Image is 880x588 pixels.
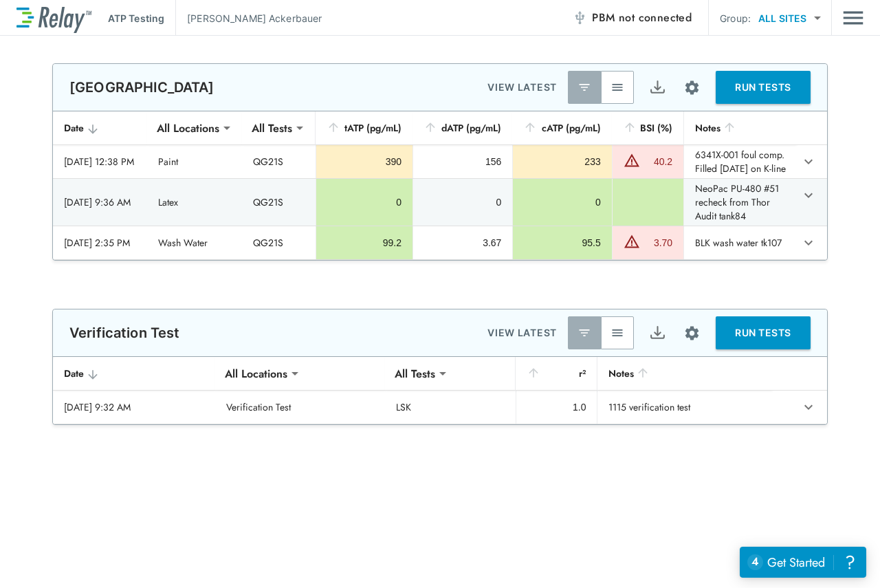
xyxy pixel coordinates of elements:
button: expand row [797,150,820,173]
img: Latest [577,80,591,94]
img: Latest [577,326,591,340]
td: 1115 verification test [597,391,771,424]
div: 233 [524,155,600,168]
div: 40.2 [643,155,672,168]
div: All Locations [215,360,297,387]
th: Date [53,357,215,391]
div: 0 [524,195,600,209]
img: Offline Icon [573,11,586,25]
table: sticky table [53,111,827,260]
span: PBM [592,8,692,28]
p: [GEOGRAPHIC_DATA] [69,79,214,96]
div: 0 [327,195,401,209]
div: [DATE] 9:36 AM [64,195,136,209]
div: 3.70 [643,236,672,250]
div: [DATE] 2:35 PM [64,236,136,250]
div: All Locations [147,114,229,142]
table: sticky table [53,357,827,424]
iframe: Resource center [740,547,866,578]
td: QG21S [242,226,315,259]
td: Verification Test [215,391,385,424]
button: Site setup [674,69,710,106]
img: Export Icon [649,79,666,96]
p: Verification Test [69,325,180,341]
button: PBM not connected [567,4,697,32]
div: All Tests [242,114,302,142]
div: BSI (%) [623,120,672,136]
div: r² [527,365,586,382]
td: LSK [385,391,516,424]
button: Export [641,71,674,104]
td: BLK wash water tk107 [683,226,796,259]
td: Paint [147,145,242,178]
img: LuminUltra Relay [16,3,91,33]
button: RUN TESTS [716,316,811,349]
span: not connected [619,10,692,25]
div: cATP (pg/mL) [523,120,600,136]
td: QG21S [242,145,315,178]
div: 99.2 [327,236,401,250]
button: RUN TESTS [716,71,811,104]
div: Notes [695,120,785,136]
img: Settings Icon [683,325,701,342]
p: Group: [720,11,751,25]
div: 3.67 [424,236,501,250]
td: Wash Water [147,226,242,259]
div: dATP (pg/mL) [423,120,501,136]
div: [DATE] 9:32 AM [64,400,204,414]
img: View All [610,80,624,94]
p: VIEW LATEST [487,79,557,96]
div: 390 [327,155,401,168]
div: 0 [424,195,501,209]
div: 1.0 [527,400,586,414]
button: expand row [797,231,820,254]
p: [PERSON_NAME] Ackerbauer [187,11,322,25]
img: Warning [624,233,640,250]
button: expand row [797,395,820,419]
img: Export Icon [649,325,666,342]
div: 156 [424,155,501,168]
button: Main menu [843,5,863,31]
button: Site setup [674,315,710,351]
p: VIEW LATEST [487,325,557,341]
img: View All [610,326,624,340]
div: [DATE] 12:38 PM [64,155,136,168]
button: expand row [797,184,820,207]
img: Settings Icon [683,79,701,96]
td: Latex [147,179,242,226]
th: Date [53,111,147,145]
div: 95.5 [524,236,600,250]
td: 6341X-001 foul comp. Filled [DATE] on K-line [683,145,796,178]
img: Warning [624,152,640,168]
p: ATP Testing [108,11,164,25]
div: All Tests [385,360,445,387]
img: Drawer Icon [843,5,863,31]
div: Notes [608,365,760,382]
div: tATP (pg/mL) [327,120,401,136]
td: NeoPac PU-480 #51 recheck from Thor Audit tank84 [683,179,796,226]
button: Export [641,316,674,349]
td: QG21S [242,179,315,226]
